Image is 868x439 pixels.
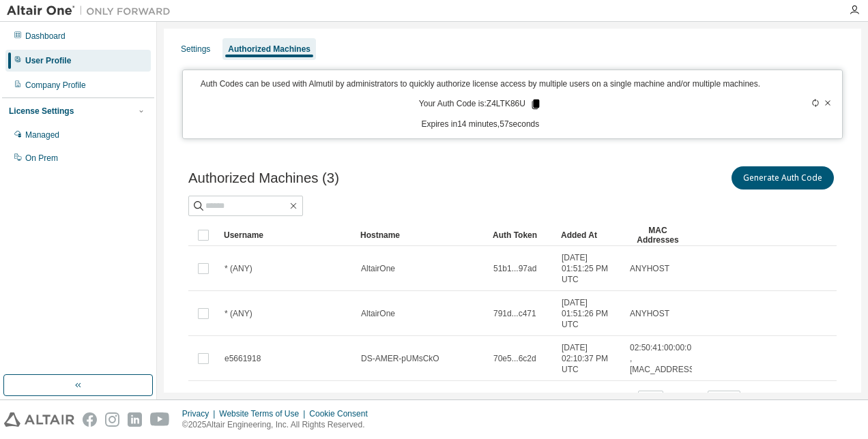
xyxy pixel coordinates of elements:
p: Expires in 14 minutes, 57 seconds [191,119,770,130]
span: [DATE] 01:51:25 PM UTC [562,252,618,285]
div: Auth Token [493,224,550,246]
span: Items per page [579,391,663,408]
span: ANYHOST [630,308,669,319]
p: © 2025 Altair Engineering, Inc. All Rights Reserved. [182,419,376,431]
span: Authorized Machines (3) [188,170,339,186]
img: instagram.svg [105,412,119,427]
div: Settings [181,44,210,55]
div: Dashboard [25,31,66,42]
span: 51b1...97ad [493,263,536,274]
div: Company Profile [25,80,86,91]
span: DS-AMER-pUMsCkO [361,353,439,364]
p: Auth Codes can be used with Almutil by administrators to quickly authorize license access by mult... [191,78,770,90]
div: Authorized Machines [228,44,310,55]
img: altair_logo.svg [4,412,74,427]
span: 70e5...6c2d [493,353,536,364]
img: facebook.svg [83,412,97,427]
span: ANYHOST [630,263,669,274]
span: 791d...c471 [493,308,536,319]
div: Website Terms of Use [219,408,309,419]
span: e5661918 [225,353,261,364]
img: youtube.svg [150,412,170,427]
span: 02:50:41:00:00:01 , [MAC_ADDRESS] [630,342,697,375]
span: Page n. [676,391,740,408]
span: * (ANY) [225,263,252,274]
div: User Profile [25,55,71,66]
span: [DATE] 02:10:37 PM UTC [562,342,618,375]
img: linkedin.svg [128,412,142,427]
span: AltairOne [361,308,395,319]
span: [DATE] 01:51:26 PM UTC [562,297,618,330]
div: License Settings [9,106,74,117]
button: Generate Auth Code [732,166,834,190]
div: MAC Addresses [629,224,686,246]
div: On Prem [25,153,58,164]
div: Username [224,224,349,246]
span: AltairOne [361,263,395,274]
p: Your Auth Code is: Z4LTK86U [419,98,542,110]
span: * (ANY) [225,308,252,319]
img: Altair One [7,4,177,18]
div: Managed [25,130,59,140]
div: Privacy [182,408,219,419]
div: Cookie Consent [309,408,375,419]
div: Hostname [360,224,482,246]
div: Added At [561,224,618,246]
